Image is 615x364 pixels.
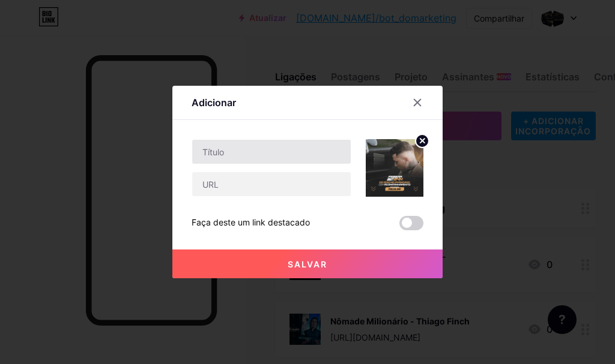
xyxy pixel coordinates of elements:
[192,172,351,196] input: URL
[192,140,351,164] input: Título
[366,139,423,197] img: link_miniatura
[192,217,310,227] font: Faça deste um link destacado
[172,249,443,278] button: Salvar
[192,97,236,109] font: Adicionar
[288,259,327,269] font: Salvar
